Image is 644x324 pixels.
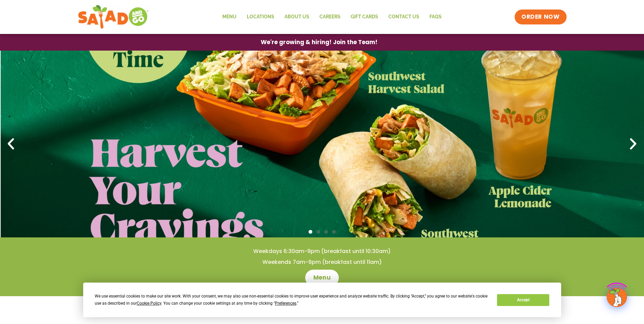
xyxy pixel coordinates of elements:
[261,39,378,45] span: We're growing & hiring! Join the Team!
[515,10,566,24] a: ORDER NOW
[14,248,630,255] h4: Weekdays 6:30am-9pm (breakfast until 10:30am)
[497,294,549,306] button: Accept
[95,293,489,307] div: We use essential cookies to make our site work. With your consent, we may also use non-essential ...
[279,9,314,25] a: About Us
[305,270,339,286] a: Menu
[83,283,561,317] div: Cookie Consent Prompt
[324,230,328,234] span: Go to slide 3
[332,230,336,234] span: Go to slide 4
[316,230,320,234] span: Go to slide 2
[78,3,149,31] img: new-SAG-logo-768×292
[217,9,242,25] a: Menu
[309,230,312,234] span: Go to slide 1
[275,301,296,306] span: Preferences
[346,9,383,25] a: GIFT CARDS
[313,274,331,282] span: Menu
[424,9,447,25] a: FAQs
[3,137,18,151] div: Previous slide
[626,137,641,151] div: Next slide
[242,9,279,25] a: Locations
[14,258,630,266] h4: Weekends 7am-9pm (breakfast until 11am)
[314,9,346,25] a: Careers
[137,301,161,306] span: Cookie Policy
[251,34,388,50] a: We're growing & hiring! Join the Team!
[217,9,447,25] nav: Menu
[521,13,559,21] span: ORDER NOW
[383,9,424,25] a: Contact Us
